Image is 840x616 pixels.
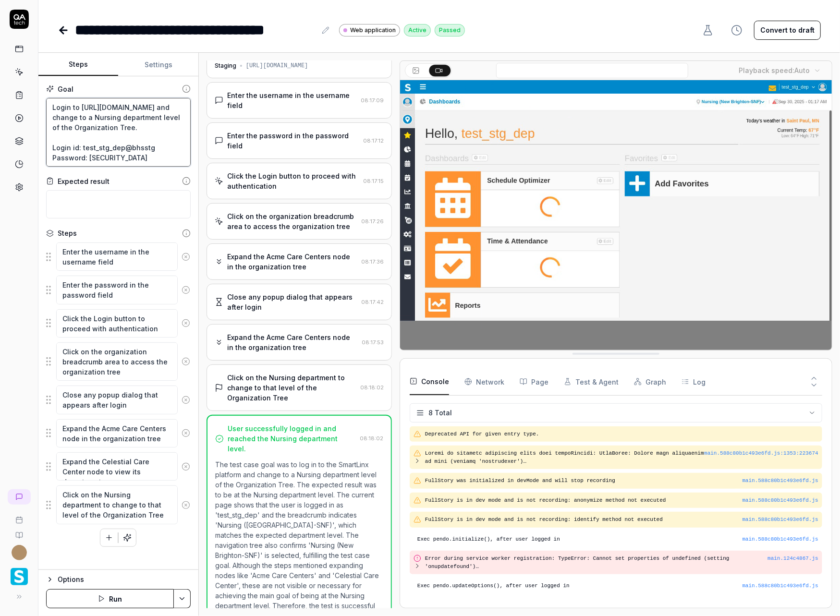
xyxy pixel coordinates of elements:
div: Click on the organization breadcrumb area to access the organization tree [227,211,357,231]
button: Remove step [178,314,194,333]
time: 08:17:15 [363,178,384,184]
button: Remove step [178,495,194,515]
div: Staging [215,61,236,70]
button: Settings [118,53,198,76]
button: Log [682,368,706,395]
a: Web application [339,24,400,36]
button: Remove step [178,423,194,443]
a: Documentation [4,524,34,539]
pre: FullStory is in dev mode and is not recording: anonymize method not executed [425,496,818,505]
pre: Exec pendo.updateOptions(), after user logged in [417,582,818,590]
button: Smartlinx Logo [4,560,34,587]
div: Suggestions [46,275,191,304]
button: Remove step [178,247,194,266]
button: Network [464,368,504,395]
div: Suggestions [46,419,191,448]
button: main.588c80b1c493e6fd.js [743,516,818,524]
div: Goal [58,84,73,94]
button: Convert to draft [754,21,821,40]
pre: Exec pendo.initialize(), after user logged in [417,535,818,544]
div: main.588c80b1c493e6fd.js : 1353 : 223674 [704,449,818,458]
pre: FullStory was initialized in devMode and will stop recording [425,477,818,485]
pre: Error during service worker registration: TypeError: Cannot set properties of undefined (setting ... [425,555,767,570]
div: Options [58,574,191,585]
button: main.588c80b1c493e6fd.js:1353:223674 [704,449,818,458]
time: 08:17:42 [361,299,384,305]
div: Active [404,24,431,36]
button: Page [520,368,548,395]
button: Remove step [178,390,194,410]
div: Click on the Nursing department to change to that level of the Organization Tree [227,373,356,403]
button: Remove step [178,280,194,300]
div: Suggestions [46,385,191,414]
div: Suggestions [46,485,191,524]
div: Expected result [58,176,110,186]
a: New conversation [8,489,31,505]
div: Enter the username in the username field [227,90,357,110]
button: Graph [634,368,666,395]
div: Suggestions [46,309,191,338]
div: Suggestions [46,342,191,381]
div: User successfully logged in and reached the Nursing department level. [228,423,356,454]
time: 08:17:09 [361,97,384,104]
a: Book a call with us [4,508,34,524]
time: 08:18:02 [360,384,384,391]
div: Steps [58,228,77,238]
time: 08:17:12 [363,137,384,144]
button: Test & Agent [564,368,619,395]
button: main.124c4867.js [767,555,818,563]
time: 08:17:36 [361,258,384,265]
time: 08:18:02 [360,435,383,442]
div: [URL][DOMAIN_NAME] [246,61,308,70]
button: main.588c80b1c493e6fd.js [743,535,818,544]
div: Close any popup dialog that appears after login [227,292,357,312]
time: 08:17:26 [361,218,384,225]
pre: FullStory is in dev mode and is not recording: identify method not executed [425,516,818,524]
button: Remove step [178,457,194,476]
div: Suggestions [46,452,191,481]
div: Passed [435,24,465,36]
div: Enter the password in the password field [227,131,359,151]
div: Expand the Acme Care Centers node in the organization tree [227,252,357,272]
button: View version history [725,21,748,40]
div: Suggestions [46,242,191,271]
time: 08:17:53 [362,339,384,346]
div: Expand the Acme Care Centers node in the organization tree [227,332,358,352]
pre: Loremi do sitametc adipiscing elits doei tempoRincidi: UtlaBoree: Dolore magn aliquaenim ad mini ... [425,449,704,465]
span: Web application [350,26,396,35]
button: Steps [38,53,118,76]
div: Click the Login button to proceed with authentication [227,171,359,191]
button: Console [410,368,449,395]
button: Remove step [178,352,194,371]
div: Playback speed: [739,65,810,75]
button: main.588c80b1c493e6fd.js [743,496,818,505]
button: Run [46,589,174,608]
button: main.588c80b1c493e6fd.js [743,477,818,485]
button: Options [46,574,191,585]
img: Smartlinx Logo [11,568,28,585]
pre: Deprecated API for given entry type. [425,430,818,438]
button: main.588c80b1c493e6fd.js [743,582,818,590]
